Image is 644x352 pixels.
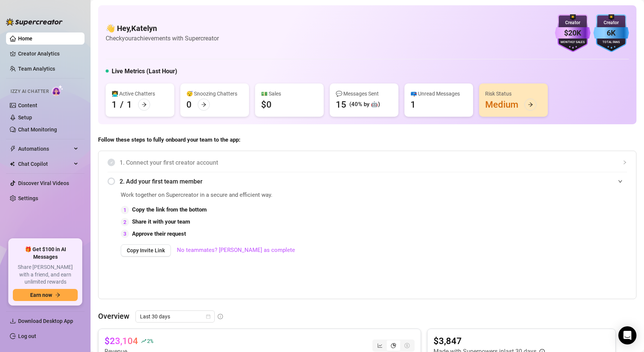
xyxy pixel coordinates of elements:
div: 6K [593,27,629,39]
div: 💵 Sales [261,90,318,98]
button: Copy Invite Link [121,244,171,256]
article: Check your achievements with Supercreator [106,34,219,43]
div: Risk Status [485,90,542,98]
span: line-chart [377,343,383,348]
h5: Live Metrics (Last Hour) [112,67,177,76]
span: collapsed [622,160,627,165]
div: $20K [555,27,590,39]
div: Creator [593,19,629,26]
a: Content [18,102,37,108]
div: Total Fans [593,40,629,45]
span: dollar-circle [404,343,410,348]
div: 2 [121,218,129,226]
span: info-circle [218,314,223,319]
a: Setup [18,114,32,120]
h4: 👋 Hey, Katelyn [106,23,219,34]
div: 2. Add your first team member [108,172,627,191]
span: Work together on Supercreator in a secure and efficient way. [121,191,457,200]
a: Discover Viral Videos [18,180,69,186]
div: 1 [121,206,129,214]
span: download [10,318,16,324]
a: Settings [18,195,38,201]
img: Chat Copilot [10,161,15,167]
img: logo-BBDzfeDw.svg [6,18,63,26]
span: Izzy AI Chatter [11,88,49,95]
div: Open Intercom Messenger [618,326,636,344]
a: Home [18,36,32,42]
div: Creator [555,19,590,26]
div: Monthly Sales [555,40,590,45]
span: Copy Invite Link [127,247,165,253]
div: (40% by 🤖) [349,100,380,109]
a: No teammates? [PERSON_NAME] as complete [177,246,295,255]
div: 1 [127,99,132,111]
span: thunderbolt [10,146,16,152]
span: pie-chart [391,343,396,348]
div: 📪 Unread Messages [410,90,467,98]
button: Earn nowarrow-right [13,289,78,301]
div: 0 [186,99,192,111]
span: 2 % [147,337,153,344]
img: blue-badge-DgoSNQY1.svg [593,14,629,52]
div: 1 [112,99,117,111]
span: Share [PERSON_NAME] with a friend, and earn unlimited rewards [13,264,78,286]
div: 3 [121,230,129,238]
strong: Share it with your team [132,218,190,225]
a: Team Analytics [18,66,55,72]
article: $3,847 [433,335,545,347]
div: 15 [336,99,346,111]
a: Log out [18,333,36,339]
span: expanded [618,179,622,184]
span: Download Desktop App [18,318,73,324]
article: Overview [98,310,129,322]
a: Creator Analytics [18,48,78,60]
iframe: Adding Team Members [476,191,627,287]
span: calendar [206,314,211,319]
span: arrow-right [201,102,206,107]
div: 1. Connect your first creator account [108,153,627,172]
span: Earn now [30,292,52,298]
div: 💬 Messages Sent [336,90,392,98]
div: segmented control [372,340,415,352]
div: 👩‍💻 Active Chatters [112,90,168,98]
strong: Copy the link from the bottom [132,206,207,213]
span: Chat Copilot [18,158,72,170]
span: 1. Connect your first creator account [120,158,627,167]
img: AI Chatter [52,85,63,96]
a: Chat Monitoring [18,127,57,133]
article: $23,104 [105,335,138,347]
span: Last 30 days [140,311,210,322]
strong: Approve their request [132,230,186,237]
span: arrow-right [141,102,147,107]
span: arrow-right [55,292,60,298]
span: 2. Add your first team member [120,177,627,186]
img: purple-badge-B9DA21FR.svg [555,14,590,52]
div: $0 [261,99,272,111]
div: 😴 Snoozing Chatters [186,90,243,98]
span: arrow-right [528,102,533,107]
strong: Follow these steps to fully onboard your team to the app: [98,136,240,143]
span: 🎁 Get $100 in AI Messages [13,246,78,261]
div: 1 [410,99,416,111]
span: Automations [18,143,72,155]
span: rise [141,338,146,344]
